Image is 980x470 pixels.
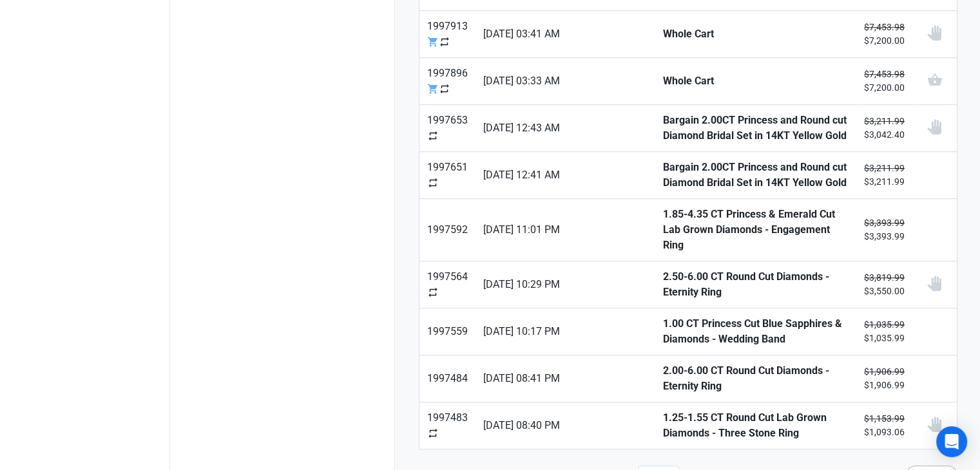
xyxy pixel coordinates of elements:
img: status_user_offer_unavailable.svg [927,119,942,135]
small: $3,393.99 [864,216,905,243]
s: $7,453.98 [864,69,905,79]
s: $3,211.99 [864,163,905,173]
a: $7,453.98$7,200.00 [856,11,912,57]
span: repeat [439,83,450,95]
a: 1997896shopping_cartrepeat [419,58,476,104]
a: [DATE] 08:41 PM [476,355,655,402]
a: $3,393.99$3,393.99 [856,199,912,261]
a: 1.00 CT Princess Cut Blue Sapphires & Diamonds - Wedding Band [655,308,856,355]
strong: 1.85-4.35 CT Princess & Emerald Cut Lab Grown Diamonds - Engagement Ring [663,207,849,253]
div: Open Intercom Messenger [936,426,967,457]
span: [DATE] 10:17 PM [483,324,647,339]
s: $3,393.99 [864,218,905,228]
s: $1,906.99 [864,366,905,377]
small: $3,550.00 [864,271,905,298]
span: repeat [439,36,450,48]
span: shopping_cart [427,36,439,48]
small: $1,093.06 [864,412,905,439]
a: $1,153.99$1,093.06 [856,402,912,449]
a: Bargain 2.00CT Princess and Round cut Diamond Bridal Set in 14KT Yellow Gold [655,105,856,151]
a: [DATE] 08:40 PM [476,402,655,449]
a: $1,906.99$1,906.99 [856,355,912,402]
a: [DATE] 11:01 PM [476,199,655,261]
a: 1.25-1.55 CT Round Cut Lab Grown Diamonds - Three Stone Ring [655,402,856,449]
span: [DATE] 08:40 PM [483,418,647,433]
small: $7,200.00 [864,68,905,95]
strong: 2.50-6.00 CT Round Cut Diamonds - Eternity Ring [663,269,849,300]
span: [DATE] 11:01 PM [483,222,647,238]
span: [DATE] 12:41 AM [483,167,647,183]
strong: Bargain 2.00CT Princess and Round cut Diamond Bridal Set in 14KT Yellow Gold [663,113,849,144]
strong: 1.00 CT Princess Cut Blue Sapphires & Diamonds - Wedding Band [663,316,849,347]
small: $1,035.99 [864,318,905,345]
span: [DATE] 12:43 AM [483,120,647,136]
s: $3,819.99 [864,272,905,283]
a: Whole Cart [655,58,856,104]
a: shopping_basket [912,58,957,104]
a: $3,211.99$3,211.99 [856,152,912,198]
a: [DATE] 12:43 AM [476,105,655,151]
a: 1997653repeat [419,105,476,151]
small: $7,200.00 [864,21,905,48]
span: [DATE] 08:41 PM [483,371,647,386]
a: [DATE] 12:41 AM [476,152,655,198]
s: $1,153.99 [864,413,905,424]
img: status_user_offer_unavailable.svg [927,25,942,41]
a: 2.50-6.00 CT Round Cut Diamonds - Eternity Ring [655,261,856,308]
a: 1997592 [419,199,476,261]
a: 1.85-4.35 CT Princess & Emerald Cut Lab Grown Diamonds - Engagement Ring [655,199,856,261]
a: $3,819.99$3,550.00 [856,261,912,308]
a: Whole Cart [655,11,856,57]
span: shopping_basket [927,72,942,88]
a: [DATE] 03:41 AM [476,11,655,57]
span: repeat [427,130,439,142]
span: shopping_cart [427,83,439,95]
small: $3,211.99 [864,162,905,189]
a: Bargain 2.00CT Princess and Round cut Diamond Bridal Set in 14KT Yellow Gold [655,152,856,198]
a: [DATE] 10:29 PM [476,261,655,308]
small: $3,042.40 [864,115,905,142]
a: 2.00-6.00 CT Round Cut Diamonds - Eternity Ring [655,355,856,402]
span: [DATE] 10:29 PM [483,277,647,292]
a: 1997484 [419,355,476,402]
a: $7,453.98$7,200.00 [856,58,912,104]
a: 1997564repeat [419,261,476,308]
span: repeat [427,287,439,298]
img: status_user_offer_unavailable.svg [927,417,942,432]
a: $1,035.99$1,035.99 [856,308,912,355]
small: $1,906.99 [864,365,905,392]
s: $7,453.98 [864,22,905,32]
strong: 2.00-6.00 CT Round Cut Diamonds - Eternity Ring [663,363,849,394]
strong: Whole Cart [663,26,849,42]
a: 1997913shopping_cartrepeat [419,11,476,57]
s: $3,211.99 [864,116,905,126]
span: repeat [427,428,439,439]
a: $3,211.99$3,042.40 [856,105,912,151]
a: 1997483repeat [419,402,476,449]
s: $1,035.99 [864,319,905,330]
a: [DATE] 10:17 PM [476,308,655,355]
strong: 1.25-1.55 CT Round Cut Lab Grown Diamonds - Three Stone Ring [663,410,849,441]
img: status_user_offer_unavailable.svg [927,276,942,291]
span: [DATE] 03:33 AM [483,73,647,89]
a: [DATE] 03:33 AM [476,58,655,104]
a: 1997559 [419,308,476,355]
a: 1997651repeat [419,152,476,198]
span: repeat [427,177,439,189]
strong: Whole Cart [663,73,849,89]
strong: Bargain 2.00CT Princess and Round cut Diamond Bridal Set in 14KT Yellow Gold [663,160,849,191]
span: [DATE] 03:41 AM [483,26,647,42]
